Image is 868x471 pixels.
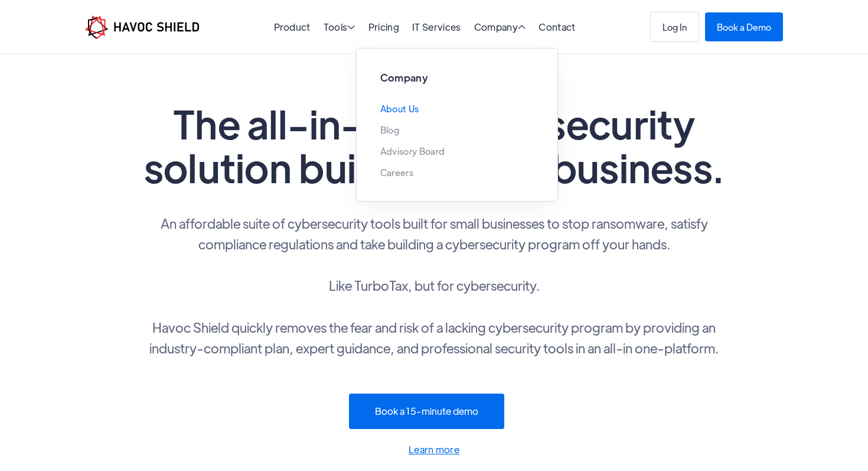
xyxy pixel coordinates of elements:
a: Learn more [139,441,729,458]
iframe: Chat Widget [665,343,868,471]
div: Company [474,22,526,34]
div: Tools [324,22,355,34]
h1: The all-in-one cybersecurity solution built for small business. [139,102,729,189]
a: home [85,15,199,39]
p: An affordable suite of cybersecurity tools built for small businesses to stop ransomware, satisfy... [139,213,729,358]
a: Pricing [368,21,399,33]
a: Contact [539,21,575,33]
h2: Company [380,72,534,83]
a: Book a 15-minute demo [349,394,504,429]
div: Company [474,22,526,34]
span:  [518,22,526,32]
img: Havoc Shield logo [85,15,199,39]
a: Log In [650,12,699,42]
span:  [347,22,355,32]
a: IT Services [412,21,461,33]
nav: Company [356,34,558,202]
a: Advisory Board [380,147,445,156]
a: Blog [380,125,399,135]
a: About Us [380,104,419,113]
a: Book a Demo [705,12,783,41]
a: Careers [380,168,413,177]
a: Product [274,21,311,33]
div: Tools [324,22,355,34]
